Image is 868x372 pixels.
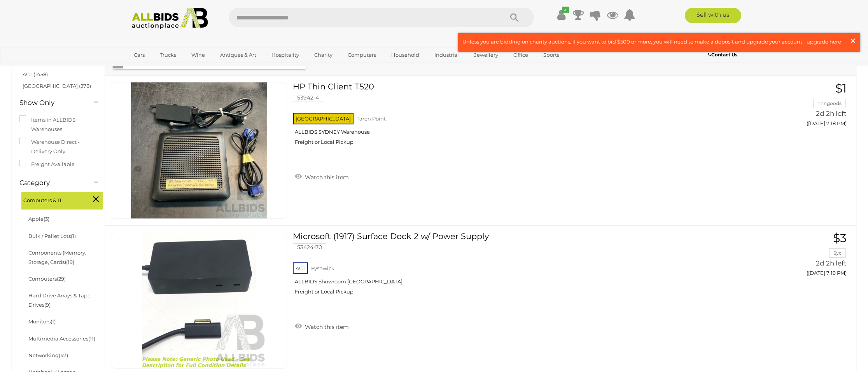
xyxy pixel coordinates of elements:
a: Networking(47) [28,352,68,358]
a: Apple(3) [28,216,49,222]
a: Antiques & Art [215,49,261,61]
a: Computers [343,49,381,61]
a: Components (Memory, Storage, Cards)(19) [28,250,86,265]
a: ✔ [555,8,567,22]
a: Watch this item [293,320,351,332]
a: Trucks [155,49,181,61]
span: (47) [59,352,68,358]
span: Watch this item [303,174,349,181]
span: (9) [44,302,51,308]
a: Industrial [429,49,464,61]
a: Household [386,49,424,61]
span: (1) [71,233,76,239]
span: $3 [833,231,847,245]
a: Watch this item [293,171,351,182]
a: Hospitality [266,49,304,61]
label: Warehouse Direct - Delivery Only [19,138,97,156]
a: Office [508,49,533,61]
label: Items in ALLBIDS Warehouses [19,115,97,134]
label: Freight Available [19,160,75,169]
a: HP Thin Client T520 53942-4 [GEOGRAPHIC_DATA] Taren Point ALLBIDS SYDNEY Warehouse Freight or Loc... [299,82,725,151]
a: Microsoft (1917) Surface Dock 2 w/ Power Supply 53424-70 ACT Fyshwick ALLBIDS Showroom [GEOGRAPHI... [299,232,725,301]
a: Sports [538,49,564,61]
span: (19) [66,259,74,265]
a: Jewellery [469,49,503,61]
b: Contact Us [708,52,737,58]
span: (3) [44,216,49,222]
a: Charity [309,49,338,61]
a: ACT (1458) [23,71,48,77]
a: Computers(29) [28,276,66,282]
a: Hard Drive Arrays & Tape Drives(9) [28,292,91,307]
img: Allbids.com.au [128,8,212,29]
a: Monitors(1) [28,318,56,325]
span: Watch this item [303,323,349,330]
span: Computers & IT [23,194,82,205]
a: Wine [186,49,210,61]
a: Cars [129,49,150,61]
img: 53424-70a.jpg [131,232,267,368]
a: $3 Syc 2d 2h left ([DATE] 7:19 PM) [737,232,849,280]
img: 53942-4a.jpeg [131,82,267,218]
span: $1 [835,81,847,96]
a: [GEOGRAPHIC_DATA] [129,61,194,74]
i: ✔ [562,7,569,13]
h4: Category [19,179,82,187]
button: Search [495,8,534,27]
span: (29) [57,276,66,282]
a: Bulk / Pallet Lots(1) [28,233,76,239]
a: $1 nnngoods 2d 2h left ([DATE] 7:18 PM) [737,82,849,131]
a: Contact Us [708,51,739,59]
span: × [849,33,856,48]
a: [GEOGRAPHIC_DATA] (278) [23,83,91,89]
a: Sell with us [685,8,741,23]
span: (1) [51,318,56,325]
a: Multimedia Accessories(11) [28,335,95,342]
span: (11) [88,335,95,342]
h4: Show Only [19,99,82,107]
